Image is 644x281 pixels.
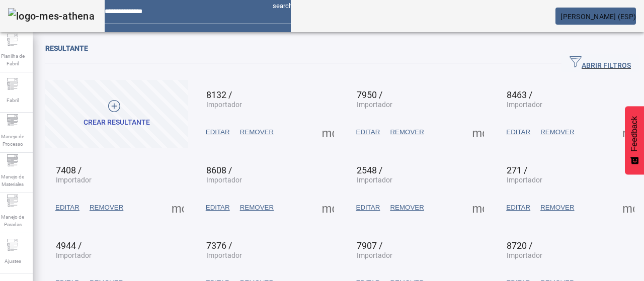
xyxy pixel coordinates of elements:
span: REMOVER [240,127,274,137]
button: ABRIR FILTROS [561,54,639,72]
button: Mais [469,199,487,217]
span: EDITAR [356,203,380,213]
span: 2548 / [357,165,382,175]
span: Ajustes [2,254,24,268]
button: EDITAR [501,123,535,141]
button: EDITAR [351,123,385,141]
span: REMOVER [90,203,123,213]
button: REMOVER [535,123,579,141]
div: CREAR RESULTANTE [84,118,150,128]
span: Importador [206,251,242,259]
span: EDITAR [506,203,530,213]
button: Mais [319,199,337,217]
span: 8608 / [206,165,232,175]
button: EDITAR [50,199,85,217]
button: Mais [469,123,487,141]
span: Resultante [45,44,88,52]
span: 7907 / [357,240,382,251]
span: ABRIR FILTROS [570,56,631,71]
span: REMOVER [390,203,424,213]
span: Importador [357,101,392,109]
button: REMOVER [535,199,579,217]
span: 7408 / [56,165,82,175]
span: [PERSON_NAME] (ESP) [560,13,636,21]
button: REMOVER [235,123,279,141]
button: Mais [619,123,637,141]
button: Mais [619,199,637,217]
span: 7950 / [357,89,382,100]
button: REMOVER [85,199,128,217]
button: CREAR RESULTANTE [45,80,188,148]
span: REMOVER [540,127,574,137]
button: EDITAR [351,199,385,217]
button: REMOVER [235,199,279,217]
span: 4944 / [56,240,82,251]
button: EDITAR [501,199,535,217]
span: REMOVER [540,203,574,213]
span: Importador [357,176,392,184]
span: 8132 / [206,89,232,100]
span: EDITAR [55,203,79,213]
span: Importador [507,101,542,109]
button: EDITAR [201,199,235,217]
span: EDITAR [206,203,230,213]
button: Mais [169,199,187,217]
span: Importador [357,251,392,259]
span: Importador [206,176,242,184]
span: EDITAR [506,127,530,137]
span: Feedback [630,116,639,151]
button: REMOVER [385,199,429,217]
span: Importador [507,251,542,259]
span: Importador [56,176,92,184]
button: Feedback - Mostrar pesquisa [625,106,644,174]
span: Importador [206,101,242,109]
span: Fabril [4,93,22,107]
span: EDITAR [356,127,380,137]
button: EDITAR [201,123,235,141]
span: Importador [56,251,92,259]
span: EDITAR [206,127,230,137]
span: 8463 / [507,89,532,100]
span: 7376 / [206,240,232,251]
span: REMOVER [240,203,274,213]
button: Mais [319,123,337,141]
span: Importador [507,176,542,184]
span: REMOVER [390,127,424,137]
span: 271 / [507,165,527,175]
span: 8720 / [507,240,532,251]
button: REMOVER [385,123,429,141]
img: logo-mes-athena [8,8,95,24]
